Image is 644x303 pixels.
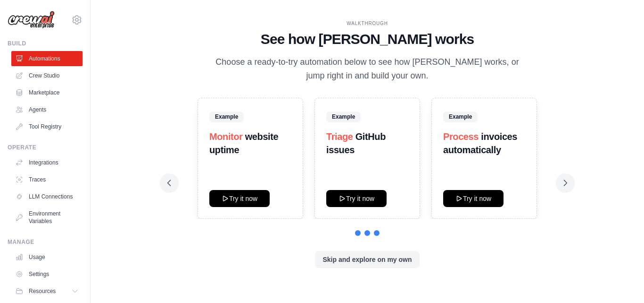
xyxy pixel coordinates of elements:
a: Usage [11,250,83,265]
span: Example [326,112,361,122]
a: Automations [11,51,83,66]
span: Process [443,131,479,142]
div: Operate [8,144,83,151]
a: LLM Connections [11,189,83,204]
span: Resources [29,287,56,295]
h1: See how [PERSON_NAME] works [167,31,567,48]
button: Skip and explore on my own [315,251,419,268]
div: Manage [8,238,83,246]
span: Triage [326,131,353,142]
button: Try it now [443,190,504,207]
p: Choose a ready-to-try automation below to see how [PERSON_NAME] works, or jump right in and build... [209,55,526,83]
span: Example [209,112,244,122]
a: Crew Studio [11,68,83,83]
span: Monitor [209,131,243,142]
button: Resources [11,284,83,299]
a: Agents [11,102,83,117]
div: WALKTHROUGH [167,20,567,27]
a: Marketplace [11,85,83,100]
a: Tool Registry [11,119,83,134]
a: Integrations [11,155,83,170]
img: Logo [8,11,55,29]
button: Try it now [209,190,270,207]
strong: GitHub issues [326,131,386,155]
a: Settings [11,267,83,282]
a: Traces [11,172,83,187]
button: Try it now [326,190,387,207]
a: Environment Variables [11,206,83,229]
div: Build [8,40,83,47]
span: Example [443,112,478,122]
